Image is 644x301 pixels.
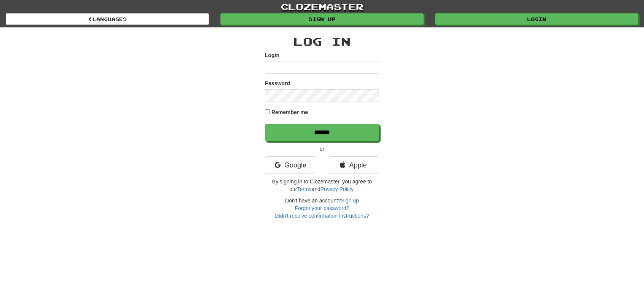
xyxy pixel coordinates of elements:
p: By signing in to Clozemaster, you agree to our and . [265,178,379,193]
a: Apple [328,156,379,174]
p: or [265,145,379,153]
label: Login [265,51,279,59]
label: Password [265,80,290,87]
a: Terms [297,186,311,192]
a: Languages [6,13,209,25]
a: Privacy Policy [320,186,353,192]
a: Sign up [341,197,359,204]
a: Didn't receive confirmation instructions? [275,213,369,219]
a: Google [265,156,316,174]
a: Sign up [220,13,424,25]
h2: Log In [265,35,379,48]
div: Don't have an account? [265,197,379,220]
a: Forgot your password? [295,205,349,211]
label: Remember me [271,108,308,116]
a: Login [435,13,638,25]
